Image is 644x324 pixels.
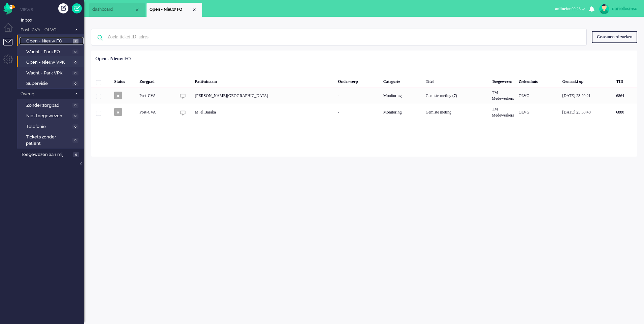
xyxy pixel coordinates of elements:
a: Tickets zonder patient 0 [20,133,84,147]
span: Tickets zonder patient [26,134,70,147]
div: Zorgpad [137,74,176,87]
span: 0 [72,124,78,129]
li: onlinefor 00:23 [551,2,589,17]
a: Supervisie 0 [20,79,84,87]
span: Niet toegewezen [26,113,71,119]
span: dashboard [92,7,134,12]
img: ic-search-icon.svg [91,29,109,46]
img: ic_chat_grey.svg [180,93,186,99]
span: Inbox [21,17,84,24]
div: - [335,87,381,104]
div: Monitoring [381,104,423,120]
div: Creëer ticket [58,3,68,13]
div: M. el Baraka [193,104,336,120]
li: Tickets menu [3,39,19,54]
li: Dashboard [89,3,145,17]
a: Zonder zorgpad 0 [20,101,84,109]
a: Inbox [20,16,84,24]
div: Ziekenhuis [516,74,560,87]
a: Toegewezen aan mij 0 [20,151,84,158]
span: 0 [72,103,78,108]
span: Telefonie [26,124,71,130]
span: o [114,108,122,116]
span: 0 [72,114,78,119]
span: 2 [73,39,78,44]
div: - [335,104,381,120]
button: onlinefor 00:23 [551,4,589,14]
a: daniellesmsc [598,4,637,14]
a: Wacht - Park FO 0 [20,48,84,55]
div: OLVG [516,104,560,120]
li: View [147,3,202,17]
div: Open - Nieuw FO [95,56,131,62]
a: Quick Ticket [72,3,82,13]
div: Post-CVA [137,87,176,104]
div: Close tab [134,7,140,12]
span: 0 [72,81,78,86]
span: online [555,6,566,11]
div: TM Medewerkers [489,87,516,104]
span: o [114,92,122,99]
div: Categorie [381,74,423,87]
div: 6880 [91,104,637,120]
input: Zoek: ticket ID, adres [102,29,577,45]
div: Gemiste meting (7) [423,87,490,104]
div: Post-CVA [137,104,176,120]
span: Post-CVA - OLVG [20,27,72,33]
li: Dashboard menu [3,23,19,38]
span: Supervisie [26,80,71,87]
div: Close tab [192,7,197,12]
span: Open - Nieuw FO [150,7,192,12]
div: 6864 [91,87,637,104]
span: Wacht - Park VPK [26,70,71,76]
div: Patiëntnaam [193,74,336,87]
span: 0 [72,138,78,143]
img: ic_chat_grey.svg [180,110,186,116]
div: Status [112,74,137,87]
div: [PERSON_NAME][GEOGRAPHIC_DATA] [193,87,336,104]
span: Open - Nieuw FO [26,38,71,44]
div: 6880 [614,104,637,120]
div: Gemiste meting [423,104,490,120]
span: Wacht - Park FO [26,49,71,55]
a: Niet toegewezen 0 [20,112,84,119]
img: avatar [599,4,609,14]
div: Titel [423,74,490,87]
div: [DATE] 23:38:48 [560,104,614,120]
span: Zonder zorgpad [26,102,71,109]
span: for 00:23 [555,6,581,11]
span: 0 [72,71,78,76]
span: 0 [72,50,78,55]
img: flow_omnibird.svg [3,3,15,14]
a: Wacht - Park VPK 0 [20,69,84,76]
div: Monitoring [381,87,423,104]
li: Views [20,7,84,12]
span: Toegewezen aan mij [21,152,71,158]
span: 0 [72,60,78,65]
div: [DATE] 23:29:21 [560,87,614,104]
div: daniellesmsc [612,5,637,12]
div: OLVG [516,87,560,104]
span: 0 [73,152,79,157]
div: TID [614,74,637,87]
a: Omnidesk [3,4,15,9]
div: Gemaakt op [560,74,614,87]
a: Telefonie 0 [20,123,84,130]
li: Admin menu [3,55,19,70]
div: TM Medewerkers [489,104,516,120]
span: Open - Nieuw VPK [26,59,71,66]
div: Onderwerp [335,74,381,87]
a: Open - Nieuw FO 2 [20,37,84,44]
a: Open - Nieuw VPK 0 [20,58,84,66]
div: Toegewezen [489,74,516,87]
div: 6864 [614,87,637,104]
div: Geavanceerd zoeken [592,31,637,43]
span: Overig [20,91,72,97]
